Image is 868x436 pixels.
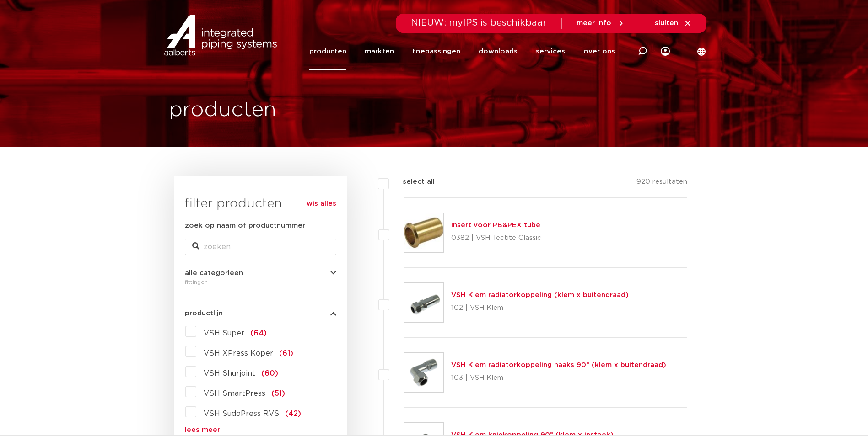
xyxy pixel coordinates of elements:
a: producten [309,33,346,70]
h3: filter producten [185,195,336,213]
span: NIEUW: myIPS is beschikbaar [411,18,547,27]
img: Thumbnail for VSH Klem radiatorkoppeling (klem x buitendraad) [404,283,443,322]
p: 102 | VSH Klem [451,301,629,315]
span: (60) [261,370,278,377]
a: VSH Klem radiatorkoppeling (klem x buitendraad) [451,292,629,298]
span: VSH XPress Koper [204,350,273,357]
span: productlijn [185,310,223,317]
span: (51) [271,390,285,397]
p: 0382 | VSH Tectite Classic [451,231,541,245]
a: Insert voor PB&PEX tube [451,222,540,229]
span: VSH SudoPress RVS [204,410,279,417]
a: lees meer [185,426,336,433]
button: productlijn [185,310,336,317]
span: VSH Super [204,330,244,337]
a: VSH Klem radiatorkoppeling haaks 90° (klem x buitendraad) [451,362,666,368]
a: toepassingen [412,33,460,70]
p: 103 | VSH Klem [451,371,666,385]
label: select all [389,176,435,187]
a: services [536,33,565,70]
a: markten [365,33,394,70]
span: VSH Shurjoint [204,370,255,377]
a: over ons [583,33,615,70]
span: VSH SmartPress [204,390,265,397]
img: Thumbnail for Insert voor PB&PEX tube [404,213,443,252]
span: alle categorieën [185,270,243,276]
span: (42) [285,410,301,417]
nav: Menu [309,33,615,70]
div: my IPS [661,33,670,70]
span: sluiten [655,20,678,27]
span: (64) [250,330,267,337]
span: (61) [279,350,293,357]
a: downloads [479,33,518,70]
img: Thumbnail for VSH Klem radiatorkoppeling haaks 90° (klem x buitendraad) [404,353,443,392]
a: meer info [577,19,625,27]
a: wis alles [307,198,336,209]
p: 920 resultaten [636,176,687,191]
button: alle categorieën [185,270,336,276]
a: sluiten [655,19,692,27]
label: zoek op naam of productnummer [185,220,305,231]
input: zoeken [185,239,336,255]
h1: producten [169,96,276,125]
span: meer info [577,20,611,27]
div: fittingen [185,276,336,287]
